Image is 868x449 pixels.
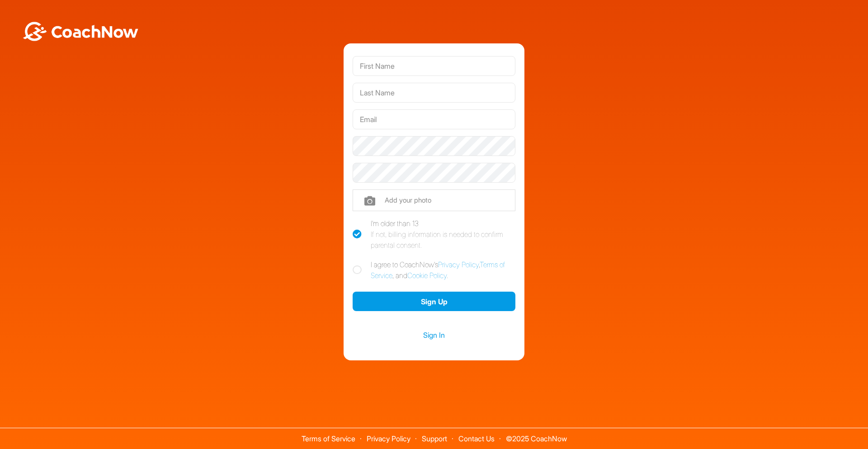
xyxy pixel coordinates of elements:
[371,229,515,250] div: If not, billing information is needed to confirm parental consent.
[438,260,479,269] a: Privacy Policy
[353,259,515,281] label: I agree to CoachNow's , , and .
[371,218,515,250] div: I'm older than 13
[353,329,515,341] a: Sign In
[353,56,515,76] input: First Name
[353,292,515,311] button: Sign Up
[407,271,447,280] a: Cookie Policy
[302,434,355,443] a: Terms of Service
[422,434,447,443] a: Support
[458,434,495,443] a: Contact Us
[353,109,515,129] input: Email
[22,22,139,41] img: BwLJSsUCoWCh5upNqxVrqldRgqLPVwmV24tXu5FoVAoFEpwwqQ3VIfuoInZCoVCoTD4vwADAC3ZFMkVEQFDAAAAAElFTkSuQmCC
[367,434,410,443] a: Privacy Policy
[353,83,515,103] input: Last Name
[501,428,571,442] span: © 2025 CoachNow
